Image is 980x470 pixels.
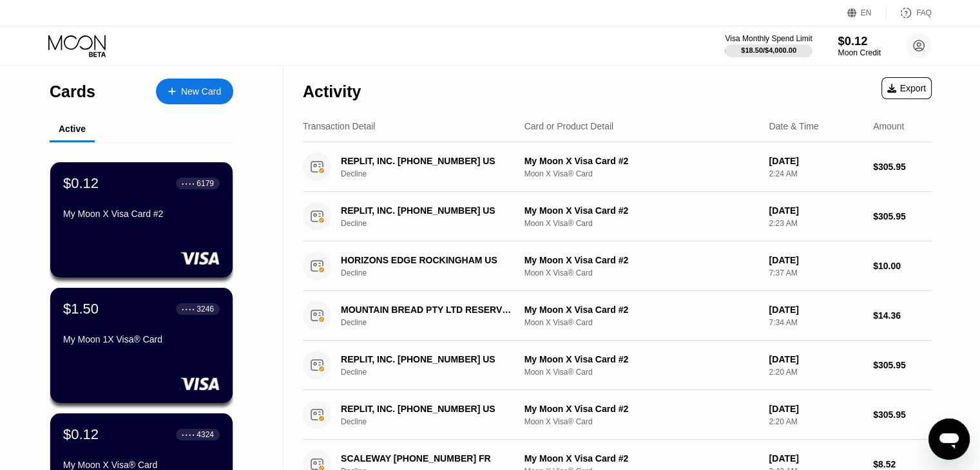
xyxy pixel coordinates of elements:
[303,192,932,241] div: REPLIT, INC. [PHONE_NUMBER] USDeclineMy Moon X Visa Card #2Moon X Visa® Card[DATE]2:23 AM$305.95
[303,241,932,291] div: HORIZONS EDGE ROCKINGHAM USDeclineMy Moon X Visa Card #2Moon X Visa® Card[DATE]7:37 AM$10.00
[769,354,863,364] div: [DATE]
[341,169,531,178] div: Decline
[182,433,195,437] div: ● ● ● ●
[63,301,99,317] div: $1.50
[769,121,818,131] div: Date & Time
[303,82,361,101] div: Activity
[341,453,517,464] div: SCALEWAY [PHONE_NUMBER] FR
[524,268,759,277] div: Moon X Visa® Card
[741,46,796,54] div: $18.50 / $4,000.00
[873,360,932,370] div: $305.95
[341,255,517,265] div: HORIZONS EDGE ROCKINGHAM US
[341,417,531,426] div: Decline
[861,8,872,17] div: EN
[838,34,881,48] div: $0.12
[63,426,99,443] div: $0.12
[197,179,214,188] div: 6179
[769,169,863,178] div: 2:24 AM
[769,156,863,166] div: [DATE]
[769,305,863,315] div: [DATE]
[156,79,233,104] div: New Card
[303,341,932,390] div: REPLIT, INC. [PHONE_NUMBER] USDeclineMy Moon X Visa Card #2Moon X Visa® Card[DATE]2:20 AM$305.95
[881,77,932,99] div: Export
[341,205,517,216] div: REPLIT, INC. [PHONE_NUMBER] US
[303,390,932,440] div: REPLIT, INC. [PHONE_NUMBER] USDeclineMy Moon X Visa Card #2Moon X Visa® Card[DATE]2:20 AM$305.95
[725,34,812,43] div: Visa Monthly Spend Limit
[769,205,863,216] div: [DATE]
[769,417,863,426] div: 2:20 AM
[928,418,970,460] iframe: Button to launch messaging window
[769,404,863,414] div: [DATE]
[873,409,932,420] div: $305.95
[524,169,759,178] div: Moon X Visa® Card
[887,6,932,19] div: FAQ
[63,460,220,470] div: My Moon X Visa® Card
[873,211,932,221] div: $305.95
[197,430,214,439] div: 4324
[341,368,531,377] div: Decline
[524,156,759,166] div: My Moon X Visa Card #2
[524,417,759,426] div: Moon X Visa® Card
[873,261,932,271] div: $10.00
[725,34,812,57] div: Visa Monthly Spend Limit$18.50/$4,000.00
[524,305,759,315] div: My Moon X Visa Card #2
[341,354,517,364] div: REPLIT, INC. [PHONE_NUMBER] US
[63,209,220,219] div: My Moon X Visa Card #2
[524,121,614,131] div: Card or Product Detail
[524,255,759,265] div: My Moon X Visa Card #2
[50,288,233,403] div: $1.50● ● ● ●3246My Moon 1X Visa® Card
[524,368,759,377] div: Moon X Visa® Card
[181,86,221,97] div: New Card
[873,459,932,469] div: $8.52
[524,205,759,216] div: My Moon X Visa Card #2
[59,124,86,134] div: Active
[769,268,863,277] div: 7:37 AM
[341,318,531,327] div: Decline
[341,404,517,414] div: REPLIT, INC. [PHONE_NUMBER] US
[873,310,932,321] div: $14.36
[769,453,863,464] div: [DATE]
[838,34,881,57] div: $0.12Moon Credit
[524,453,759,464] div: My Moon X Visa Card #2
[887,83,926,93] div: Export
[303,291,932,341] div: MOUNTAIN BREAD PTY LTD RESERVOIR AUDeclineMy Moon X Visa Card #2Moon X Visa® Card[DATE]7:34 AM$14.36
[524,354,759,364] div: My Moon X Visa Card #2
[769,219,863,228] div: 2:23 AM
[182,182,195,185] div: ● ● ● ●
[916,8,932,17] div: FAQ
[63,175,99,192] div: $0.12
[524,404,759,414] div: My Moon X Visa Card #2
[873,162,932,172] div: $305.95
[838,48,881,57] div: Moon Credit
[63,334,220,344] div: My Moon 1X Visa® Card
[341,268,531,277] div: Decline
[769,318,863,327] div: 7:34 AM
[50,162,233,277] div: $0.12● ● ● ●6179My Moon X Visa Card #2
[769,255,863,265] div: [DATE]
[50,82,95,101] div: Cards
[197,305,214,314] div: 3246
[769,368,863,377] div: 2:20 AM
[341,156,517,166] div: REPLIT, INC. [PHONE_NUMBER] US
[524,219,759,228] div: Moon X Visa® Card
[524,318,759,327] div: Moon X Visa® Card
[847,6,887,19] div: EN
[303,121,375,131] div: Transaction Detail
[341,219,531,228] div: Decline
[341,305,517,315] div: MOUNTAIN BREAD PTY LTD RESERVOIR AU
[873,121,904,131] div: Amount
[303,142,932,192] div: REPLIT, INC. [PHONE_NUMBER] USDeclineMy Moon X Visa Card #2Moon X Visa® Card[DATE]2:24 AM$305.95
[182,307,195,311] div: ● ● ● ●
